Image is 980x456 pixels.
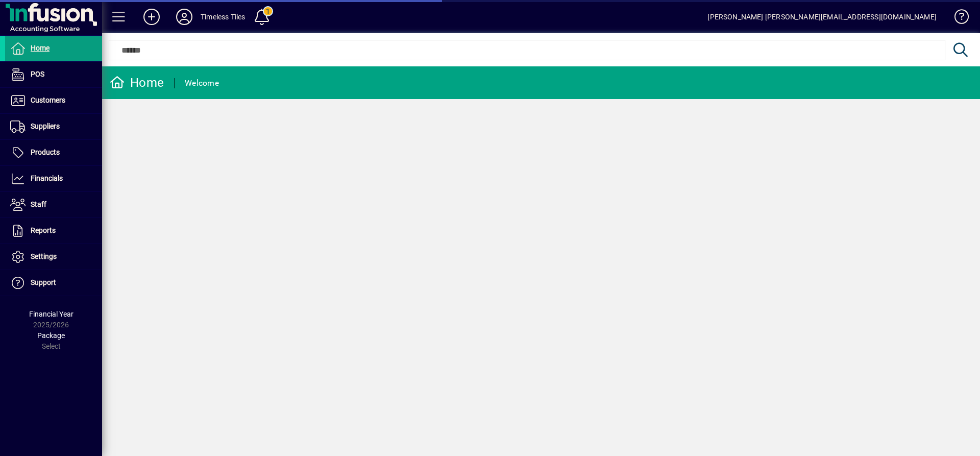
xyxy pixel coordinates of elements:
a: POS [5,62,102,87]
span: Home [31,44,50,52]
a: Suppliers [5,114,102,139]
span: POS [31,70,44,78]
span: Financials [31,174,63,182]
a: Support [5,270,102,296]
a: Knowledge Base [947,2,967,35]
div: Home [110,75,164,91]
span: Settings [31,252,57,260]
div: Welcome [185,75,219,91]
a: Reports [5,218,102,244]
span: Staff [31,200,46,208]
span: Customers [31,96,65,104]
button: Add [135,8,168,26]
a: Products [5,140,102,165]
div: Timeless Tiles [201,9,245,25]
a: Staff [5,192,102,218]
div: [PERSON_NAME] [PERSON_NAME][EMAIL_ADDRESS][DOMAIN_NAME] [707,9,937,25]
span: Suppliers [31,122,60,130]
a: Settings [5,244,102,270]
a: Customers [5,88,102,113]
span: Package [37,331,65,340]
span: Reports [31,226,56,234]
button: Profile [168,8,201,26]
span: Products [31,148,60,156]
a: Financials [5,166,102,191]
span: Financial Year [29,310,73,318]
span: Support [31,278,56,286]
